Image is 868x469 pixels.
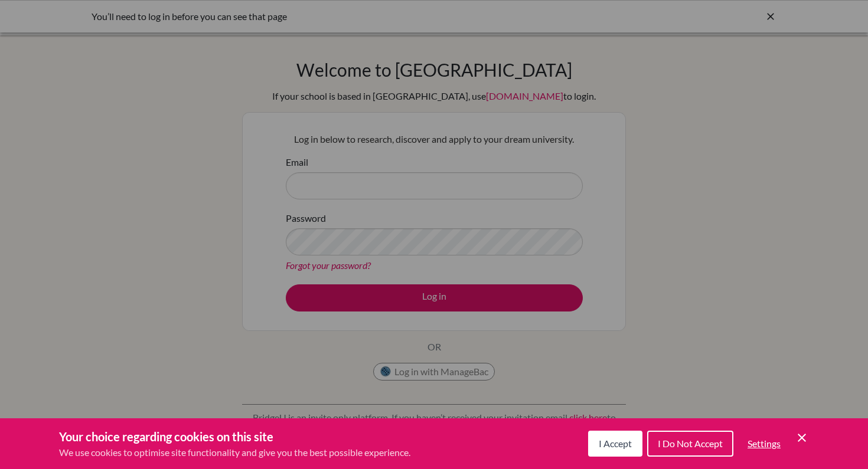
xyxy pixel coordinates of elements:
button: I Accept [588,431,642,457]
span: I Do Not Accept [658,438,723,449]
p: We use cookies to optimise site functionality and give you the best possible experience. [59,445,410,460]
button: Save and close [795,431,809,445]
span: I Accept [599,438,632,449]
span: Settings [748,438,781,449]
button: Settings [738,432,790,455]
h3: Your choice regarding cookies on this site [59,428,410,445]
button: I Do Not Accept [647,431,733,457]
